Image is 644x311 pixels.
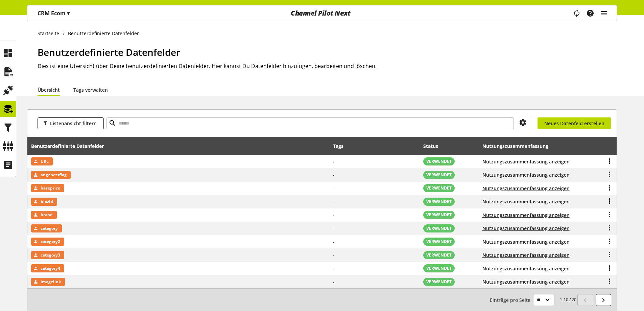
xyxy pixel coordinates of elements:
[41,198,53,206] span: biozid
[426,185,452,191] span: VERWENDET
[482,278,570,285] button: Nutzungszusammenfassung anzeigen
[73,86,108,93] a: Tags verwalten
[426,212,452,218] span: VERWENDET
[38,30,63,37] a: Startseite
[426,172,452,178] span: VERWENDET
[41,264,60,272] span: category4
[490,294,576,306] small: 1-10 / 20
[38,9,70,17] p: CRM Ecom
[544,120,604,127] span: Neues Datenfeld erstellen
[482,265,570,272] button: Nutzungszusammenfassung anzeigen
[333,279,335,285] span: -
[482,251,570,259] button: Nutzungszusammenfassung anzeigen
[31,142,111,150] div: Benutzerdefinierte Datenfelder
[426,252,452,258] span: VERWENDET
[41,224,58,232] span: category
[482,158,570,165] button: Nutzungszusammenfassung anzeigen
[333,212,335,218] span: -
[38,62,617,70] h2: Dies ist eine Übersicht über Deine benutzerdefinierten Datenfelder. Hier kannst Du Datenfelder hi...
[426,199,452,205] span: VERWENDET
[482,198,570,205] button: Nutzungszusammenfassung anzeigen
[41,238,60,246] span: category2
[426,239,452,245] span: VERWENDET
[41,157,49,165] span: URL
[41,184,60,192] span: baseprice
[38,46,180,59] span: Benutzerdefinierte Datenfelder
[38,86,60,93] a: Übersicht
[41,211,53,219] span: brand
[426,279,452,285] span: VERWENDET
[41,171,67,179] span: angebotsflag
[423,142,445,150] div: Status
[333,239,335,245] span: -
[38,117,104,129] button: Listenansicht filtern
[482,171,570,178] button: Nutzungszusammenfassung anzeigen
[50,120,97,127] span: Listenansicht filtern
[426,265,452,271] span: VERWENDET
[482,225,570,232] button: Nutzungszusammenfassung anzeigen
[27,5,617,21] nav: main navigation
[333,252,335,258] span: -
[333,198,335,205] span: -
[426,158,452,164] span: VERWENDET
[333,172,335,178] span: -
[333,158,335,165] span: -
[67,9,70,17] span: ▾
[41,251,60,259] span: category3
[333,185,335,192] span: -
[482,185,570,192] button: Nutzungszusammenfassung anzeigen
[426,225,452,231] span: VERWENDET
[333,225,335,231] span: -
[482,238,570,245] button: Nutzungszusammenfassung anzeigen
[333,142,343,150] div: Tags
[333,265,335,272] span: -
[482,139,570,153] div: Nutzungszusammenfassung
[41,278,61,286] span: imagelink
[490,296,533,304] span: Einträge pro Seite
[538,117,611,129] a: Neues Datenfeld erstellen
[482,212,570,219] button: Nutzungszusammenfassung anzeigen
